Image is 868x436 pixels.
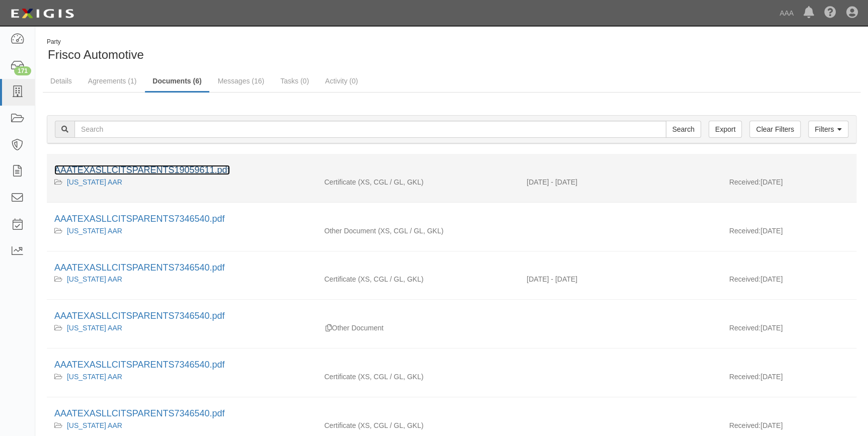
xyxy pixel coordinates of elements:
div: Effective - Expiration [519,420,722,421]
a: Details [43,71,80,91]
p: Received: [729,274,760,284]
a: Export [708,121,742,138]
div: [DATE] [722,226,856,241]
div: Excess/Umbrella Liability Commercial General Liability / Garage Liability Garage Keepers Liability [317,177,519,187]
div: Texas AAR [54,420,309,430]
div: Texas AAR [54,274,309,284]
span: Frisco Automotive [48,48,144,61]
a: AAATEXASLLCITSPARENTS19059611.pdf [54,165,230,175]
a: AAATEXASLLCITSPARENTS7346540.pdf [54,311,225,321]
div: AAATEXASLLCITSPARENTS19059611.pdf [54,164,849,177]
div: AAATEXASLLCITSPARENTS7346540.pdf [54,213,849,226]
div: AAATEXASLLCITSPARENTS7346540.pdf [54,310,849,323]
a: AAATEXASLLCITSPARENTS7346540.pdf [54,408,225,418]
div: Excess/Umbrella Liability Commercial General Liability / Garage Liability Garage Keepers Liability [317,226,519,236]
div: Other Document [317,323,519,333]
p: Received: [729,323,760,333]
div: [DATE] [722,372,856,387]
a: Documents (6) [145,71,209,93]
a: Agreements (1) [81,71,144,91]
input: Search [666,121,701,138]
a: Activity (0) [318,71,365,91]
a: Clear Filters [749,121,800,138]
a: Filters [808,121,848,138]
a: [US_STATE] AAR [67,324,122,332]
div: Effective - Expiration [519,372,722,372]
div: Effective - Expiration [519,323,722,323]
div: Texas AAR [54,226,309,236]
div: [DATE] [722,420,856,435]
i: Help Center - Complianz [824,7,836,19]
p: Received: [729,177,760,187]
a: [US_STATE] AAR [67,227,122,235]
img: logo-5460c22ac91f19d4615b14bd174203de0afe785f0fc80cf4dbbc73dc1793850b.png [8,5,77,23]
a: Messages (16) [210,71,272,91]
a: [US_STATE] AAR [67,178,122,186]
p: Received: [729,226,760,236]
div: Duplicate [326,323,332,333]
div: Frisco Automotive [43,38,444,63]
div: Texas AAR [54,372,309,382]
div: Texas AAR [54,177,309,187]
a: AAATEXASLLCITSPARENTS7346540.pdf [54,360,225,370]
a: [US_STATE] AAR [67,373,122,381]
div: AAATEXASLLCITSPARENTS7346540.pdf [54,261,849,275]
div: Excess/Umbrella Liability Commercial General Liability / Garage Liability Garage Keepers Liability [317,372,519,382]
div: 171 [14,66,31,75]
a: AAATEXASLLCITSPARENTS7346540.pdf [54,263,225,273]
div: Party [47,38,144,46]
a: [US_STATE] AAR [67,275,122,283]
input: Search [74,121,666,138]
div: Effective - Expiration [519,226,722,226]
div: [DATE] [722,177,856,192]
div: Effective 02/01/2025 - Expiration 02/01/2026 [519,177,722,187]
div: Effective 07/18/2024 - Expiration 07/18/2025 [519,274,722,284]
div: Excess/Umbrella Liability Commercial General Liability / Garage Liability Garage Keepers Liability [317,420,519,430]
a: Tasks (0) [273,71,317,91]
div: Texas AAR [54,323,309,333]
div: [DATE] [722,323,856,338]
div: AAATEXASLLCITSPARENTS7346540.pdf [54,407,849,420]
div: [DATE] [722,274,856,289]
a: AAATEXASLLCITSPARENTS7346540.pdf [54,214,225,224]
a: AAA [774,3,799,23]
p: Received: [729,420,760,430]
p: Received: [729,372,760,382]
div: AAATEXASLLCITSPARENTS7346540.pdf [54,359,849,372]
a: [US_STATE] AAR [67,421,122,429]
div: Excess/Umbrella Liability Commercial General Liability / Garage Liability Garage Keepers Liability [317,274,519,284]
